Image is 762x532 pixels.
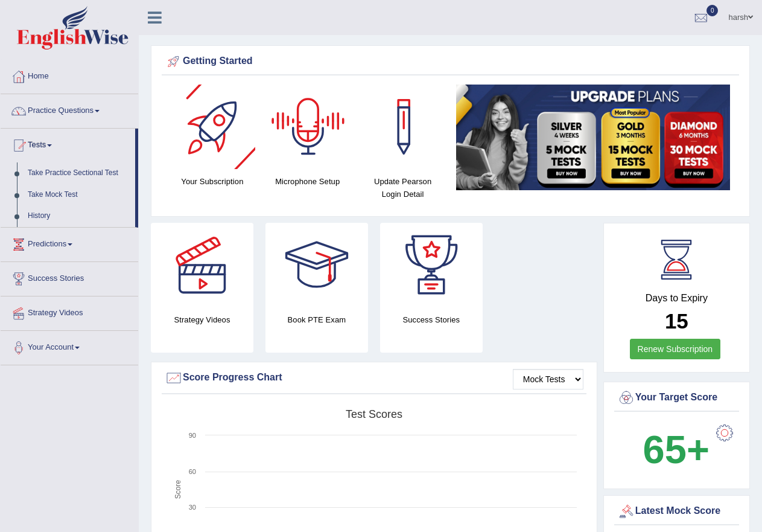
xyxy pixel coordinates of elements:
text: 90 [189,432,196,439]
tspan: Score [174,480,182,499]
a: Tests [1,129,135,159]
span: 0 [706,5,719,16]
h4: Days to Expiry [617,293,736,304]
div: Score Progress Chart [165,369,583,387]
h4: Book PTE Exam [265,313,368,326]
a: Renew Subscription [630,339,721,359]
tspan: Test scores [346,408,402,420]
a: Take Practice Sectional Test [22,162,135,184]
h4: Update Pearson Login Detail [361,175,445,200]
h4: Success Stories [380,313,483,326]
h4: Microphone Setup [266,175,349,188]
div: Your Target Score [617,389,736,407]
div: Getting Started [165,53,736,71]
a: History [22,205,135,227]
text: 30 [189,504,196,511]
a: Practice Questions [1,94,138,124]
div: Latest Mock Score [617,502,736,521]
b: 15 [665,309,688,333]
b: 65+ [643,428,710,472]
h4: Strategy Videos [151,313,253,326]
text: 60 [189,468,196,475]
a: Strategy Videos [1,296,138,327]
a: Predictions [1,228,138,258]
a: Take Mock Test [22,184,135,206]
img: small5.jpg [456,85,730,190]
h4: Your Subscription [171,175,254,188]
a: Success Stories [1,262,138,292]
a: Your Account [1,331,138,361]
a: Home [1,60,138,90]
